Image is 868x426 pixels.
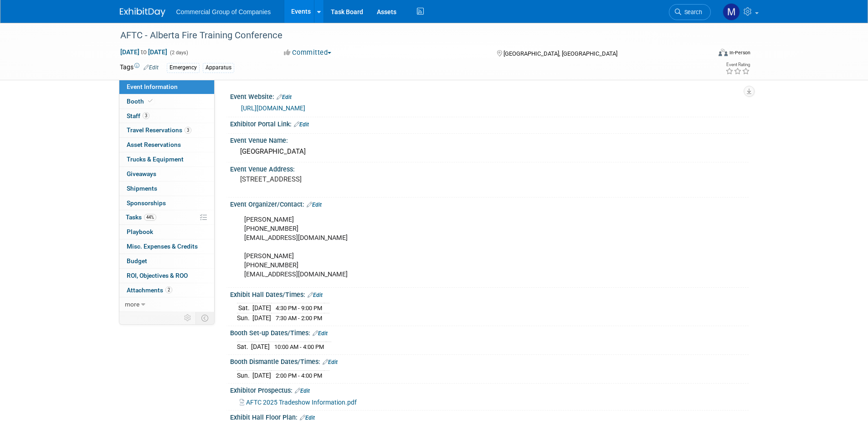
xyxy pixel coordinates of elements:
[230,117,749,129] div: Exhibitor Portal Link:
[127,185,157,192] span: Shipments
[203,63,234,73] div: Apparatus
[127,199,166,207] span: Sponsorships
[119,254,214,268] a: Budget
[127,272,188,279] span: ROI, Objectives & ROO
[165,286,172,293] span: 2
[125,301,139,308] span: more
[127,98,154,105] span: Booth
[127,286,172,294] span: Attachments
[144,64,159,71] a: Edit
[237,145,742,159] div: [GEOGRAPHIC_DATA]
[725,62,750,67] div: Event Rating
[185,127,191,134] span: 3
[230,134,749,145] div: Event Venue Name:
[119,196,214,210] a: Sponsorships
[237,370,252,380] td: Sun.
[167,63,200,73] div: Emergency
[323,359,338,365] a: Edit
[295,388,310,394] a: Edit
[251,342,270,351] td: [DATE]
[139,48,148,56] span: to
[252,370,271,380] td: [DATE]
[681,9,702,16] span: Search
[120,62,159,73] td: Tags
[669,4,711,20] a: Search
[195,312,214,324] td: Toggle Event Tabs
[281,48,335,57] button: Committed
[119,297,214,312] a: more
[119,94,214,109] a: Booth
[241,104,305,112] a: [URL][DOMAIN_NAME]
[313,330,328,337] a: Edit
[176,8,271,16] span: Commercial Group of Companies
[307,202,322,208] a: Edit
[300,415,315,421] a: Edit
[230,410,749,422] div: Exhibit Hall Floor Plan:
[723,3,740,21] img: Mike Feduniw
[119,283,214,297] a: Attachments2
[657,47,751,61] div: Event Format
[119,123,214,137] a: Travel Reservations3
[230,90,749,102] div: Event Website:
[237,303,252,313] td: Sat.
[119,182,214,196] a: Shipments
[126,213,156,221] span: Tasks
[119,167,214,181] a: Giveaways
[119,269,214,283] a: ROI, Objectives & ROO
[169,50,188,56] span: (2 days)
[503,50,617,57] span: [GEOGRAPHIC_DATA], [GEOGRAPHIC_DATA]
[119,225,214,239] a: Playbook
[246,399,357,406] span: AFTC 2025 Tradeshow Information.pdf
[127,243,198,250] span: Misc. Expenses & Credits
[119,210,214,224] a: Tasks44%
[277,94,292,100] a: Edit
[240,399,357,406] a: AFTC 2025 Tradeshow Information.pdf
[127,141,181,148] span: Asset Reservations
[119,109,214,123] a: Staff3
[237,313,252,322] td: Sun.
[119,80,214,94] a: Event Information
[274,343,324,350] span: 10:00 AM - 4:00 PM
[276,372,322,379] span: 2:00 PM - 4:00 PM
[240,175,436,183] pre: [STREET_ADDRESS]
[127,112,149,119] span: Staff
[230,288,749,300] div: Exhibit Hall Dates/Times:
[143,112,149,119] span: 3
[719,49,728,56] img: Format-Inperson.png
[127,83,178,90] span: Event Information
[144,214,156,221] span: 44%
[252,303,271,313] td: [DATE]
[127,228,153,235] span: Playbook
[119,239,214,254] a: Misc. Expenses & Credits
[294,121,309,128] a: Edit
[117,27,697,44] div: AFTC - Alberta Fire Training Conference
[120,8,165,17] img: ExhibitDay
[127,126,191,134] span: Travel Reservations
[119,152,214,166] a: Trucks & Equipment
[238,211,648,284] div: [PERSON_NAME] [PHONE_NUMBER] [EMAIL_ADDRESS][DOMAIN_NAME] [PERSON_NAME] [PHONE_NUMBER] [EMAIL_ADD...
[230,162,749,174] div: Event Venue Address:
[230,197,749,209] div: Event Organizer/Contact:
[119,138,214,152] a: Asset Reservations
[127,170,156,177] span: Giveaways
[230,355,749,367] div: Booth Dismantle Dates/Times:
[729,49,750,56] div: In-Person
[127,257,147,265] span: Budget
[308,292,323,298] a: Edit
[276,305,322,312] span: 4:30 PM - 9:00 PM
[230,326,749,338] div: Booth Set-up Dates/Times:
[127,156,184,163] span: Trucks & Equipment
[252,313,271,322] td: [DATE]
[230,384,749,395] div: Exhibitor Prospectus:
[276,315,322,322] span: 7:30 AM - 2:00 PM
[148,99,153,104] i: Booth reservation complete
[120,48,168,56] span: [DATE] [DATE]
[180,312,196,324] td: Personalize Event Tab Strip
[237,342,251,351] td: Sat.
